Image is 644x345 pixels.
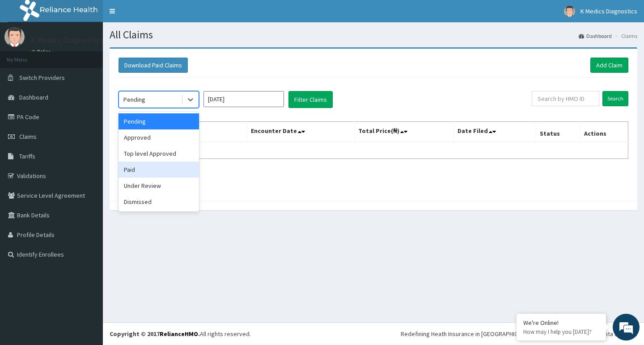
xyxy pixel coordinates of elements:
span: Dashboard [19,93,48,101]
input: Select Month and Year [203,91,284,107]
button: Filter Claims [288,91,333,108]
span: Tariffs [19,152,35,160]
a: RelianceHMO [160,330,198,338]
div: Pending [119,113,199,129]
img: User Image [4,27,25,47]
p: K Medics Diagnostics [31,36,104,44]
div: Pending [123,95,145,104]
div: We're Online! [523,319,599,327]
a: Dashboard [579,32,612,40]
li: Claims [613,32,637,40]
th: Actions [580,122,628,142]
th: Total Price(₦) [354,122,453,142]
div: Approved [119,129,199,145]
button: Download Paid Claims [119,58,188,73]
img: User Image [564,6,575,17]
input: Search [602,91,628,106]
a: Add Claim [590,58,628,73]
div: Minimize live chat window [147,4,168,26]
th: Date Filed [453,122,536,142]
strong: Copyright © 2017 . [110,330,200,338]
div: Dismissed [119,194,199,210]
div: Redefining Heath Insurance in [GEOGRAPHIC_DATA] using Telemedicine and Data Science! [401,329,637,338]
h1: All Claims [110,29,637,41]
span: We're online! [52,112,123,203]
span: Switch Providers [19,74,65,82]
th: Status [536,122,580,142]
img: d_794563401_company_1708531726252_794563401 [17,45,36,67]
textarea: Type your message and hit 'Enter' [4,244,170,275]
div: Paid [119,162,199,178]
p: How may I help you today? [523,328,599,336]
div: Under Review [119,178,199,194]
div: Top level Approved [119,145,199,162]
span: K Medics Diagnostics [580,7,637,15]
span: Claims [19,133,37,141]
a: Online [31,49,53,55]
th: Encounter Date [247,122,354,142]
div: Chat with us now [47,50,150,62]
input: Search by HMO ID [532,91,599,106]
footer: All rights reserved. [103,322,644,345]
